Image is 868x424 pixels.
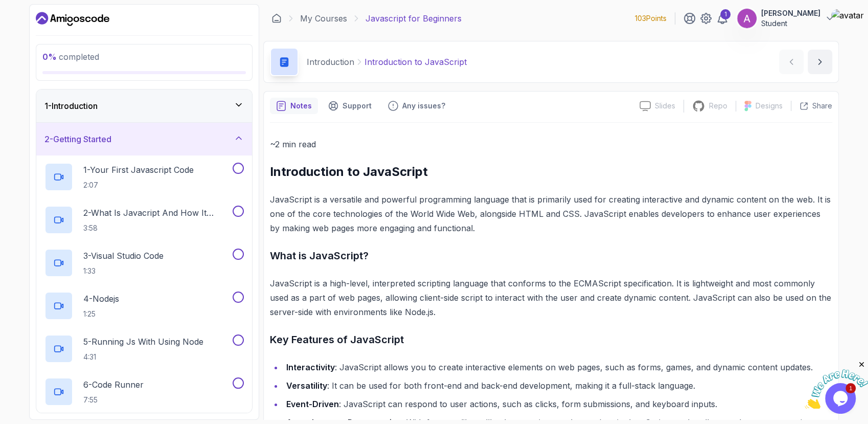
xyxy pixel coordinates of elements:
p: 1:33 [83,266,164,276]
p: Student [761,18,820,29]
div: 1 [720,9,730,19]
p: JavaScript is a versatile and powerful programming language that is primarily used for creating i... [270,192,832,235]
li: : JavaScript allows you to create interactive elements on web pages, such as forms, games, and dy... [283,360,832,374]
p: 5 - Running Js With Using Node [83,336,203,348]
p: 4 - Nodejs [83,293,119,305]
p: [PERSON_NAME] [761,8,820,18]
button: 3-Visual Studio Code1:33 [44,249,244,277]
a: Dashboard [36,11,109,27]
p: 1:25 [83,309,119,319]
p: 7:55 [83,395,144,405]
p: JavaScript is a high-level, interpreted scripting language that conforms to the ECMAScript specif... [270,276,832,319]
strong: Interactivity [286,362,335,372]
button: Share [791,101,832,111]
button: 4-Nodejs1:25 [44,292,244,320]
strong: Versatility [286,381,327,391]
h3: 1 - Introduction [44,100,98,112]
p: Designs [756,101,783,111]
p: Introduction to JavaScript [364,56,467,68]
img: avatar [831,9,864,21]
h3: What is JavaScript? [270,248,832,264]
button: next content [808,50,832,74]
p: Support [342,101,372,111]
p: 4:31 [83,352,203,362]
a: 1 [716,12,728,25]
span: completed [42,52,99,62]
button: 1-Your First Javascript Code2:07 [44,163,244,191]
p: 103 Points [635,13,667,24]
h3: Key Features of JavaScript [270,331,832,348]
strong: Event-Driven [286,399,339,409]
h3: 2 - Getting Started [44,133,111,145]
button: 5-Running Js With Using Node4:31 [44,334,244,363]
a: Dashboard [271,13,282,24]
button: 2-What Is Javacript And How It Works3:58 [44,206,244,234]
p: ~2 min read [270,137,832,151]
p: 3:58 [83,223,231,233]
p: 2:07 [83,180,194,190]
p: Slides [655,101,675,111]
li: : JavaScript can respond to user actions, such as clicks, form submissions, and keyboard inputs. [283,397,832,411]
span: 0 % [42,52,57,62]
p: 6 - Code Runner [83,378,144,391]
button: 2-Getting Started [36,123,252,155]
button: Feedback button [382,98,451,114]
button: notes button [270,98,318,114]
button: previous content [779,50,804,74]
button: user profile image[PERSON_NAME]Student [737,8,835,29]
h2: Introduction to JavaScript [270,164,832,180]
p: Any issues? [402,101,445,111]
img: user profile image [737,9,757,28]
p: 1 - Your First Javascript Code [83,164,194,176]
button: 1-Introduction [36,90,252,122]
p: Notes [290,101,312,111]
iframe: chat widget [805,360,868,409]
p: 2 - What Is Javacript And How It Works [83,207,231,219]
a: My Courses [300,12,347,25]
button: 6-Code Runner7:55 [44,377,244,406]
button: Support button [322,98,378,114]
p: Javascript for Beginners [366,12,462,25]
p: Introduction [307,56,354,68]
p: 3 - Visual Studio Code [83,250,164,262]
p: Repo [709,101,727,111]
p: Share [812,101,832,111]
li: : It can be used for both front-end and back-end development, making it a full-stack language. [283,378,832,393]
